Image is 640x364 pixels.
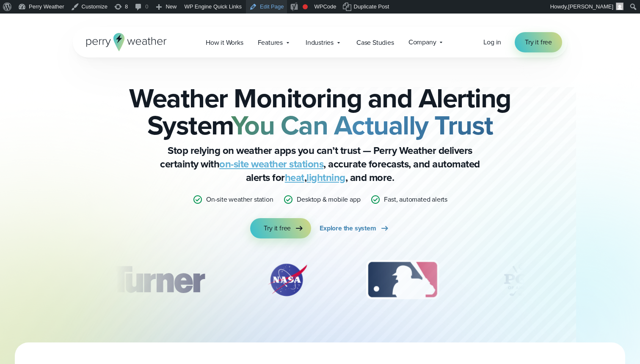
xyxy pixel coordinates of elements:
[258,259,317,301] img: NASA.svg
[488,259,556,301] img: PGA.svg
[219,156,323,172] a: on-site weather stations
[306,38,334,48] span: Industries
[285,170,304,185] a: heat
[306,170,345,185] a: lightning
[297,194,360,205] p: Desktop & mobile app
[320,223,376,233] span: Explore the system
[97,259,217,301] div: 1 of 12
[408,37,436,47] span: Company
[568,3,613,10] span: [PERSON_NAME]
[258,259,317,301] div: 2 of 12
[488,259,556,301] div: 4 of 12
[258,38,283,48] span: Features
[358,259,447,301] div: 3 of 12
[199,34,251,51] a: How it Works
[483,37,501,47] a: Log in
[115,259,525,305] div: slideshow
[231,105,493,145] strong: You Can Actually Trust
[151,144,489,184] p: Stop relying on weather apps you can’t trust — Perry Weather delivers certainty with , accurate f...
[250,218,311,238] a: Try it free
[525,37,552,47] span: Try it free
[349,34,401,51] a: Case Studies
[97,259,217,301] img: Turner-Construction_1.svg
[320,218,389,238] a: Explore the system
[264,223,291,233] span: Try it free
[384,194,447,205] p: Fast, automated alerts
[206,38,243,48] span: How it Works
[358,259,447,301] img: MLB.svg
[115,85,525,139] h2: Weather Monitoring and Alerting System
[303,4,308,9] div: Focus keyphrase not set
[515,32,562,52] a: Try it free
[356,38,394,48] span: Case Studies
[206,194,273,205] p: On-site weather station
